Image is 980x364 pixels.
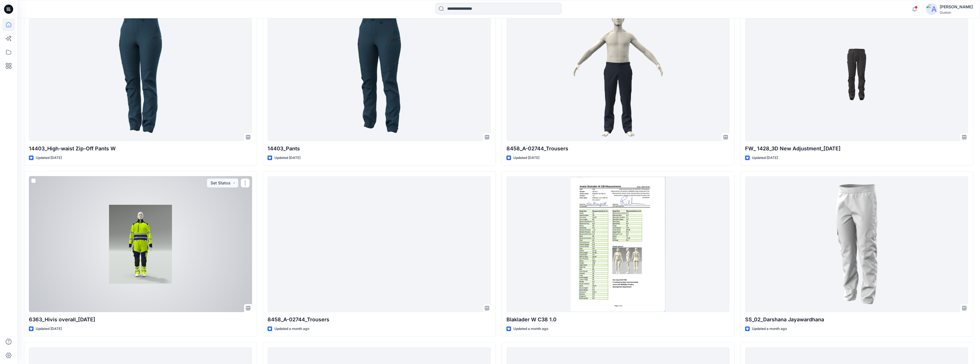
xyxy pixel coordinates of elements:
[506,176,730,312] a: Blaklader W C38 1.0
[513,326,548,332] p: Updated a month ago
[274,155,300,161] p: Updated [DATE]
[926,3,937,15] img: avatar
[268,5,491,141] a: 14403_Pants
[268,316,491,324] p: 8458_A-02744_Trousers
[268,145,491,153] p: 14403_Pants
[29,5,252,141] a: 14403_High-waist Zip-Off Pants W
[745,145,968,153] p: FW_ 1428_3D New Adjustment_[DATE]
[268,176,491,312] a: 8458_A-02744_Trousers
[36,326,62,332] p: Updated [DATE]
[752,326,787,332] p: Updated a month ago
[745,316,968,324] p: SS_02_Darshana Jayawardhana
[29,176,252,312] a: 6363_Hivis overall_01-09-2025
[36,155,62,161] p: Updated [DATE]
[940,3,973,10] div: [PERSON_NAME]
[29,145,252,153] p: 14403_High-waist Zip-Off Pants W
[506,145,730,153] p: 8458_A-02744_Trousers
[752,155,778,161] p: Updated [DATE]
[506,5,730,141] a: 8458_A-02744_Trousers
[506,316,730,324] p: Blaklader W C38 1.0
[745,5,968,141] a: FW_ 1428_3D New Adjustment_09-09-2025
[513,155,539,161] p: Updated [DATE]
[274,326,309,332] p: Updated a month ago
[745,176,968,312] a: SS_02_Darshana Jayawardhana
[940,10,973,15] div: Guston
[29,316,252,324] p: 6363_Hivis overall_[DATE]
